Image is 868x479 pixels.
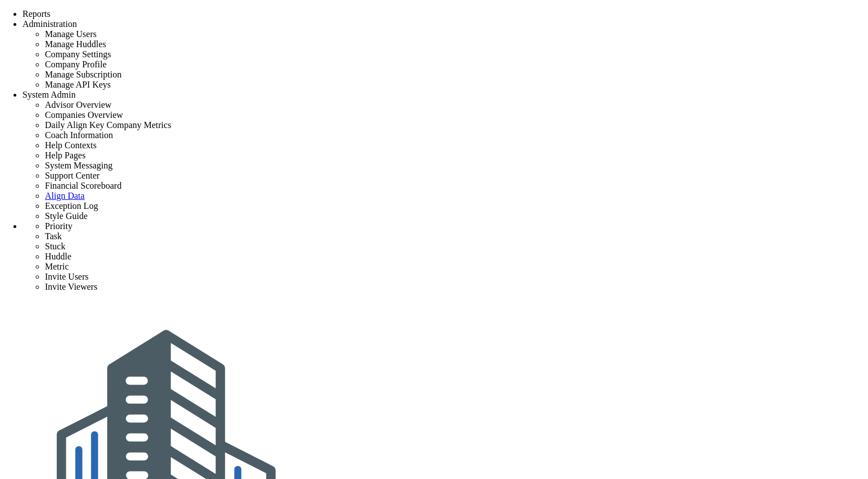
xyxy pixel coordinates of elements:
[45,100,112,110] span: Advisor Overview
[45,241,65,251] span: Stuck
[45,272,89,281] span: Invite Users
[45,171,99,180] span: Support Center
[45,60,107,69] span: Company Profile
[45,150,85,160] span: Help Pages
[45,282,97,291] span: Invite Viewers
[45,221,72,231] span: Priority
[45,262,69,271] span: Metric
[45,80,111,89] span: Manage API Keys
[45,29,97,39] span: Manage Users
[45,201,98,211] span: Exception Log
[45,110,123,120] span: Companies Overview
[45,211,88,221] span: Style Guide
[45,70,121,79] span: Manage Subscription
[22,90,76,99] span: System Admin
[45,49,111,59] span: Company Settings
[45,39,106,49] span: Manage Huddles
[45,120,171,130] span: Daily Align Key Company Metrics
[45,231,62,241] span: Task
[45,252,71,261] span: Huddle
[45,191,85,200] a: Align Data
[45,140,97,150] span: Help Contexts
[22,19,77,29] span: Administration
[45,130,113,140] span: Coach Information
[22,9,51,19] span: Reports
[45,181,121,190] span: Financial Scoreboard
[45,161,112,170] span: System Messaging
